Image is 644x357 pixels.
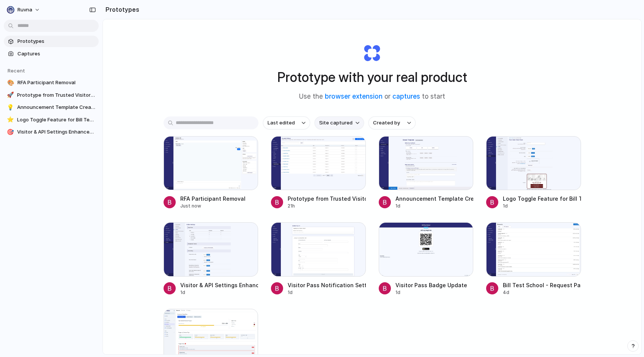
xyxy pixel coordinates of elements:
[503,289,581,296] div: 4d
[486,136,581,209] a: Logo Toggle Feature for Bill Test SchoolLogo Toggle Feature for Bill Test School1d
[486,222,581,296] a: Bill Test School - Request Page EnhancementsBill Test School - Request Page Enhancements4d
[395,289,467,296] div: 1d
[315,116,364,129] button: Site captured
[4,36,99,47] a: Prototypes
[7,79,14,86] div: 🎨
[277,67,467,87] h1: Prototype with your real product
[17,128,96,136] span: Visitor & API Settings Enhancement
[180,195,246,203] div: RFA Participant Removal
[4,126,99,138] a: 🎯Visitor & API Settings Enhancement
[17,38,96,45] span: Prototypes
[7,116,14,124] div: ⭐
[271,222,366,296] a: Visitor Pass Notification SettingsVisitor Pass Notification Settings1d
[7,91,14,99] div: 🚀
[379,222,474,296] a: Visitor Pass Badge UpdateVisitor Pass Badge Update1d
[392,93,420,100] a: captures
[325,93,383,100] a: browser extension
[164,136,258,209] a: RFA Participant RemovalRFA Participant RemovalJust now
[395,281,467,289] div: Visitor Pass Badge Update
[7,104,14,111] div: 💡
[17,116,96,124] span: Logo Toggle Feature for Bill Test School
[395,203,474,209] div: 1d
[368,116,416,129] button: Created by
[4,77,99,88] a: 🎨RFA Participant Removal
[8,68,25,74] span: Recent
[288,281,366,289] div: Visitor Pass Notification Settings
[268,119,295,127] span: Last edited
[17,91,96,99] span: Prototype from Trusted Visitors Page
[102,5,139,14] h2: Prototypes
[271,136,366,209] a: Prototype from Trusted Visitors PagePrototype from Trusted Visitors Page21h
[17,104,96,111] span: Announcement Template Creation for Ruvna
[503,281,581,289] div: Bill Test School - Request Page Enhancements
[503,203,581,209] div: 1d
[395,195,474,203] div: Announcement Template Creation for Ruvna
[319,119,353,127] span: Site captured
[180,203,246,209] div: Just now
[164,222,258,296] a: Visitor & API Settings EnhancementVisitor & API Settings Enhancement1d
[180,289,258,296] div: 1d
[4,102,99,113] a: 💡Announcement Template Creation for Ruvna
[288,203,366,209] div: 21h
[288,195,366,203] div: Prototype from Trusted Visitors Page
[17,50,96,58] span: Captures
[299,92,445,102] span: Use the or to start
[17,79,96,86] span: RFA Participant Removal
[4,48,99,60] a: Captures
[503,195,581,203] div: Logo Toggle Feature for Bill Test School
[7,128,14,136] div: 🎯
[379,136,474,209] a: Announcement Template Creation for RuvnaAnnouncement Template Creation for Ruvna1d
[180,281,258,289] div: Visitor & API Settings Enhancement
[4,4,44,16] button: Ruvna
[263,116,310,129] button: Last edited
[373,119,400,127] span: Created by
[4,90,99,101] a: 🚀Prototype from Trusted Visitors Page
[288,289,366,296] div: 1d
[17,6,32,14] span: Ruvna
[4,114,99,126] a: ⭐Logo Toggle Feature for Bill Test School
